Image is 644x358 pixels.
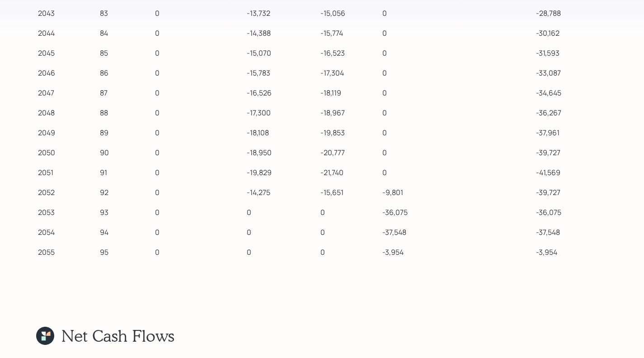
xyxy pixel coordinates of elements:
td: 89 [98,121,153,141]
td: 0 [153,141,244,161]
td: 0 [153,161,244,181]
td: 0 [319,221,381,241]
td: 0 [381,42,534,62]
td: -18,950 [245,141,319,161]
td: -20,777 [319,141,381,161]
td: 90 [98,141,153,161]
td: 0 [381,161,534,181]
td: 95 [98,241,153,261]
td: -30,162 [534,22,608,42]
td: 2046 [36,62,98,81]
td: -15,070 [245,42,319,62]
td: 2048 [36,101,98,121]
td: 0 [153,101,244,121]
td: 86 [98,62,153,81]
td: -15,774 [319,22,381,42]
td: 94 [98,221,153,241]
td: 0 [381,22,534,42]
td: 0 [245,201,319,221]
td: -39,727 [534,141,608,161]
td: -19,829 [245,161,319,181]
td: -9,801 [381,181,534,201]
td: -18,967 [319,101,381,121]
td: -36,075 [381,201,534,221]
td: -18,108 [245,121,319,141]
td: -33,087 [534,62,608,81]
td: 84 [98,22,153,42]
td: -31,593 [534,42,608,62]
td: -16,523 [319,42,381,62]
td: 2047 [36,81,98,101]
td: -19,853 [319,121,381,141]
td: -34,645 [534,81,608,101]
td: 0 [153,81,244,101]
td: 0 [381,101,534,121]
td: 2049 [36,121,98,141]
td: 2045 [36,42,98,62]
td: 0 [381,62,534,81]
td: 0 [153,2,244,22]
td: -16,526 [245,81,319,101]
td: -17,300 [245,101,319,121]
td: -41,569 [534,161,608,181]
td: 2043 [36,2,98,22]
td: 2051 [36,161,98,181]
td: 0 [381,121,534,141]
td: -3,954 [381,241,534,261]
td: -18,119 [319,81,381,101]
td: 2044 [36,22,98,42]
td: 2054 [36,221,98,241]
td: 85 [98,42,153,62]
td: 2050 [36,141,98,161]
td: 0 [153,42,244,62]
td: 0 [381,141,534,161]
td: 0 [319,241,381,261]
td: -37,548 [534,221,608,241]
td: 0 [153,121,244,141]
td: 0 [153,241,244,261]
td: 0 [153,62,244,81]
td: 88 [98,101,153,121]
td: 0 [381,81,534,101]
td: -13,732 [245,2,319,22]
td: 2053 [36,201,98,221]
td: 2055 [36,241,98,261]
td: -37,548 [381,221,534,241]
td: 0 [153,22,244,42]
td: 0 [245,241,319,261]
td: -39,727 [534,181,608,201]
td: -14,275 [245,181,319,201]
td: 0 [153,221,244,241]
td: 87 [98,81,153,101]
td: -17,304 [319,62,381,81]
td: 92 [98,181,153,201]
td: 2052 [36,181,98,201]
td: 83 [98,2,153,22]
td: -15,783 [245,62,319,81]
td: 0 [153,201,244,221]
td: 0 [245,221,319,241]
td: -15,056 [319,2,381,22]
td: 0 [153,181,244,201]
td: -28,788 [534,2,608,22]
h1: Net Cash Flows [61,326,174,345]
td: 0 [381,2,534,22]
td: 0 [319,201,381,221]
td: -21,740 [319,161,381,181]
td: -36,267 [534,101,608,121]
td: 93 [98,201,153,221]
td: -3,954 [534,241,608,261]
td: -37,961 [534,121,608,141]
td: -15,651 [319,181,381,201]
td: -14,388 [245,22,319,42]
td: -36,075 [534,201,608,221]
td: 91 [98,161,153,181]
